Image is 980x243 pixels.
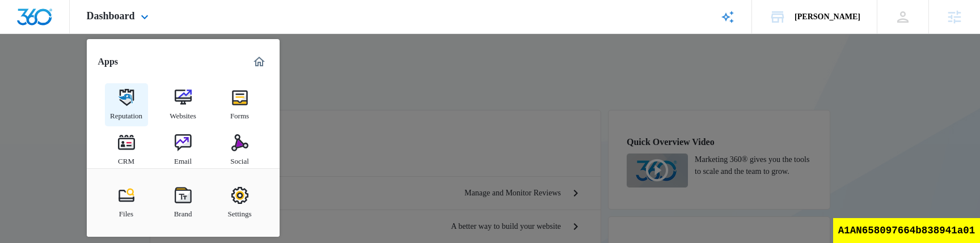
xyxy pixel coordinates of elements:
div: Settings [228,204,252,219]
span: Dashboard [87,10,135,22]
div: Email [174,151,192,166]
a: Files [105,181,148,224]
a: Social [218,129,261,172]
div: Brand [174,204,192,219]
div: Forms [230,106,249,121]
a: Marketing 360® Dashboard [250,53,268,71]
div: account name [795,12,860,22]
div: Reputation [110,106,142,121]
div: Websites [170,106,196,121]
div: Social [230,151,249,166]
a: Websites [162,83,205,126]
a: CRM [105,129,148,172]
a: Brand [162,181,205,224]
a: Reputation [105,83,148,126]
a: Forms [218,83,261,126]
a: Settings [218,181,261,224]
a: Email [162,129,205,172]
div: CRM [118,151,134,166]
div: A1AN658097664b838941a01 [833,218,980,243]
div: Files [119,204,133,219]
h2: Apps [98,56,119,67]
